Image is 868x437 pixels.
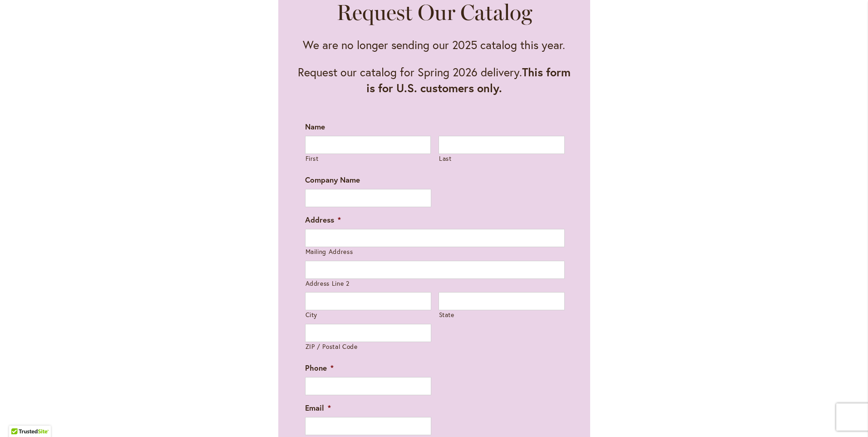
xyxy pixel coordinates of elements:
[306,154,431,163] label: First
[306,343,431,351] label: ZIP / Postal Code
[439,311,565,319] label: State
[305,122,325,132] label: Name
[439,154,565,163] label: Last
[296,64,572,96] p: Request our catalog for Spring 2026 delivery.
[303,37,565,53] p: We are no longer sending our 2025 catalog this year.
[305,363,334,373] label: Phone
[305,215,341,225] label: Address
[306,311,431,319] label: City
[305,175,360,185] label: Company Name
[306,279,565,288] label: Address Line 2
[305,403,331,413] label: Email
[306,248,565,256] label: Mailing Address
[366,65,571,95] strong: This form is for U.S. customers only.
